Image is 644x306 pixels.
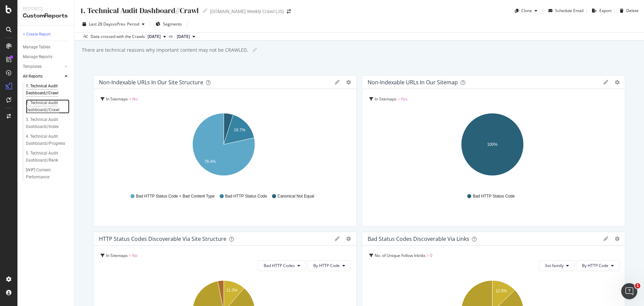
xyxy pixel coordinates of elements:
button: Delete [617,5,639,16]
span: 2025 Sep. 1st [148,34,161,40]
div: gear [615,80,620,85]
span: vs [169,33,174,39]
a: 3. Technical Audit Dashboard//Index [26,116,69,130]
button: Bad HTTP Codes [258,260,306,271]
div: [WIP] Content Performance [26,167,64,181]
svg: A chart. [368,109,617,187]
button: By HTTP Code [308,260,351,271]
div: Manage Tables [23,44,50,51]
span: = [129,96,131,102]
div: Bad status codes discoverable via links [368,235,469,242]
a: Manage Tables [23,44,69,51]
span: 0 [430,253,432,258]
span: Bad HTTP Status Code [473,193,515,199]
span: No [132,253,138,258]
span: In Sitemaps [375,96,396,102]
div: + Create Report [23,31,51,38]
div: Export [599,8,611,13]
span: = [129,253,131,258]
span: In Sitemaps [106,96,128,102]
div: HTTP status codes discoverable via Site structure [99,235,226,242]
div: 2. Technical Audit Dashboard//Crawl [26,99,65,114]
span: 3xx family [545,263,563,268]
button: Export [589,5,611,16]
span: No. of Unique Follow Inlinks [375,253,426,258]
div: 4. Technical Audit Dashboard//Progress [26,133,66,147]
div: gear [615,236,620,241]
div: Non-Indexable URLs in our sitemap [368,79,458,86]
svg: A chart. [99,109,348,187]
div: CustomReports [23,12,69,20]
div: Schedule Email [555,8,584,13]
text: 100% [487,142,498,147]
div: arrow-right-arrow-left [287,9,291,14]
div: 3. Technical Audit Dashboard//Index [26,116,65,130]
a: + Create Report [23,31,69,38]
span: Yes [401,96,408,102]
button: Segments [153,19,184,30]
button: [DATE] [174,33,198,41]
a: 5. Technical Audit Dashboard//Rank [26,150,69,164]
span: Bad HTTP Codes [264,263,295,268]
span: vs Prev. Period [113,21,139,27]
div: Non-Indexable URLs in our Site StructuregeargearIn Sitemaps = NoA chart.Bad HTTP Status Code + Ba... [93,75,357,226]
div: gear [346,236,351,241]
div: Manage Reports [23,53,52,60]
span: Last 28 Days [89,21,113,27]
span: 2025 Aug. 4th [177,34,190,40]
button: By HTTP Code [576,260,620,271]
iframe: Intercom live chat [621,283,637,299]
span: Bad HTTP Status Code + Bad Content Type [136,193,215,199]
div: 1. Technical Audit Dashboard//Crawl [80,5,199,16]
a: Manage Reports [23,53,69,60]
button: Schedule Email [546,5,584,16]
div: Non-Indexable URLs in our sitemapgeargearIn Sitemaps = YesA chart.Bad HTTP Status Code [362,75,625,226]
div: [DOMAIN_NAME] Weekly Crawl (JS) [210,8,284,15]
a: 2. Technical Audit Dashboard//Crawl [26,99,69,114]
i: Edit report name [203,8,207,13]
button: Last 28 DaysvsPrev. Period [80,19,147,30]
span: In Sitemaps [106,253,128,258]
span: Canonical Not Equal [277,193,314,199]
a: 4. Technical Audit Dashboard//Progress [26,133,69,147]
a: All Reports [23,73,63,80]
a: Templates [23,63,63,70]
span: Segments [163,21,182,27]
a: 1. Technical Audit Dashboard//Crawl [26,83,69,97]
div: There are technical reasons why important content may not be CRAWLED. [81,47,248,53]
span: By HTTP Code [313,263,340,268]
div: Reports [23,5,69,12]
span: 1 [635,283,640,289]
div: Non-Indexable URLs in our Site Structure [99,79,203,86]
div: 1. Technical Audit Dashboard//Crawl [26,83,65,97]
span: > [427,253,429,258]
text: 78.4% [204,159,216,164]
div: Templates [23,63,42,70]
div: 5. Technical Audit Dashboard//Rank [26,150,65,164]
a: [WIP] Content Performance [26,167,69,181]
button: [DATE] [145,33,169,41]
div: All Reports [23,73,43,80]
span: = [397,96,400,102]
button: 3xx family [539,260,575,271]
text: 16.7% [234,128,245,132]
span: No [132,96,138,102]
div: Delete [626,8,639,13]
span: Bad HTTP Status Code [225,193,267,199]
text: 11.3% [226,288,237,293]
text: 12.8% [495,289,507,293]
div: Clone [521,8,532,13]
button: Clone [512,5,540,16]
div: gear [346,80,351,85]
i: Edit report name [252,48,257,52]
span: By HTTP Code [582,263,608,268]
div: Data crossed with the Crawls [91,34,145,40]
